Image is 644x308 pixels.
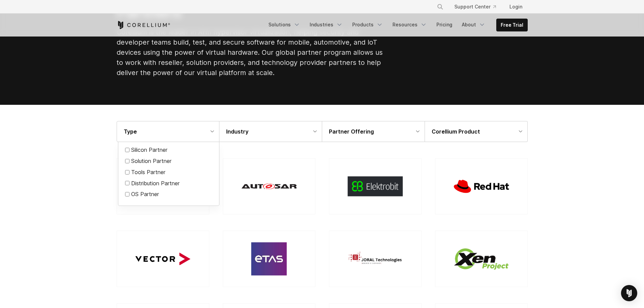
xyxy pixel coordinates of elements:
strong: Corellium Product [432,128,480,135]
label: Tools Partner [131,168,165,176]
label: Silicon Partner [131,146,167,154]
strong: Type [124,128,137,135]
label: OS Partner [131,190,159,198]
div: Open Intercom Messenger [621,285,637,301]
label: Distribution Partner [131,180,180,187]
strong: Industry [226,128,248,135]
label: Solution Partner [131,157,171,165]
strong: Partner Offering [329,128,374,135]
